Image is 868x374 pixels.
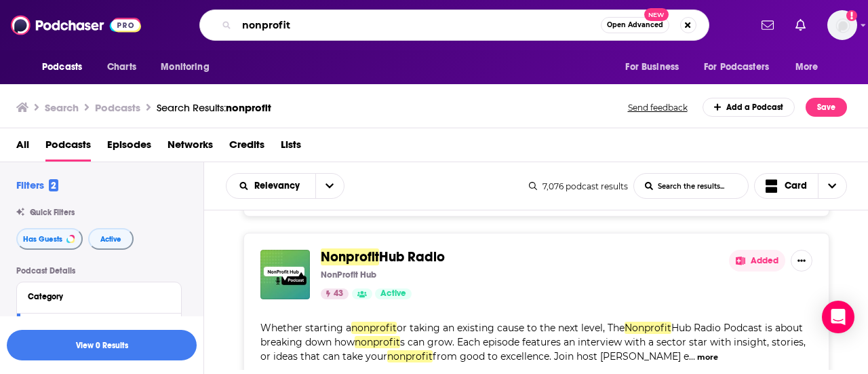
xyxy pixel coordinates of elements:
p: Podcast Details [16,266,182,276]
a: Episodes [107,134,151,162]
div: Search Results: [157,101,271,114]
button: View 0 Results [7,330,197,360]
a: Podcasts [45,134,91,162]
span: New [644,8,669,21]
span: Hub Radio [379,248,445,265]
a: All [16,134,29,162]
span: ... [689,350,695,362]
span: s can grow. Each episode features an interview with a sector star with insight, stories, or ideas... [260,336,806,362]
span: Nonprofit [625,322,671,334]
a: Credits [229,134,264,162]
span: Open Advanced [607,22,663,29]
span: Card [785,181,807,191]
a: Add a Podcast [703,98,795,117]
span: Monitoring [161,58,209,77]
button: Category [28,288,170,305]
button: open menu [315,174,344,198]
h3: Search [45,101,79,114]
div: 7,076 podcast results [529,181,628,191]
span: or taking an existing cause to the next level, The [397,322,625,334]
button: more [697,352,718,363]
button: Open AdvancedNew [601,17,669,33]
span: Active [380,287,406,301]
button: Added [729,250,785,272]
button: open menu [695,54,789,80]
a: Charts [98,54,144,80]
button: open menu [151,54,226,80]
span: Whether starting a [260,322,351,334]
span: from good to excellence. Join host [PERSON_NAME] e [433,350,689,362]
button: open menu [226,181,315,191]
span: For Business [625,58,679,77]
img: User Profile [827,10,857,40]
img: Nonprofit Hub Radio [260,250,310,299]
span: Charts [107,58,136,77]
a: Show notifications dropdown [756,14,779,37]
a: Active [375,288,412,299]
a: Networks [167,134,213,162]
span: Quick Filters [30,208,75,217]
button: Choose View [754,173,848,199]
span: Nonprofit [321,248,379,265]
span: Has Guests [23,236,62,243]
span: nonprofit [226,101,271,114]
button: open menu [616,54,696,80]
span: nonprofit [355,336,400,348]
span: Logged in as courttheprpro [827,10,857,40]
button: open menu [33,54,100,80]
span: More [795,58,818,77]
a: NonprofitHub Radio [321,250,445,265]
button: Show profile menu [827,10,857,40]
span: nonprofit [387,350,433,362]
span: 2 [49,179,58,191]
button: Send feedback [624,102,692,113]
img: Podchaser - Follow, Share and Rate Podcasts [11,12,141,38]
span: Active [100,236,121,243]
div: Open Intercom Messenger [822,301,854,333]
span: Relevancy [254,181,304,191]
a: Show notifications dropdown [790,14,811,37]
a: Lists [281,134,301,162]
div: Search podcasts, credits, & more... [199,10,709,41]
span: 43 [334,287,343,301]
button: open menu [786,54,835,80]
a: Search Results:nonprofit [157,101,271,114]
span: nonprofit [351,322,397,334]
button: Save [806,98,847,117]
button: Show More Button [791,250,812,272]
p: NonProfit Hub [321,269,376,280]
div: Category [28,292,161,301]
span: For Podcasters [704,58,769,77]
button: Active [88,228,134,250]
svg: Add a profile image [846,10,857,21]
button: Has Guests [16,228,83,250]
input: Search podcasts, credits, & more... [237,14,601,36]
h3: Podcasts [95,101,140,114]
a: 43 [321,288,349,299]
h2: Filters [16,179,58,191]
span: Podcasts [42,58,82,77]
h2: Choose List sort [226,173,344,199]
